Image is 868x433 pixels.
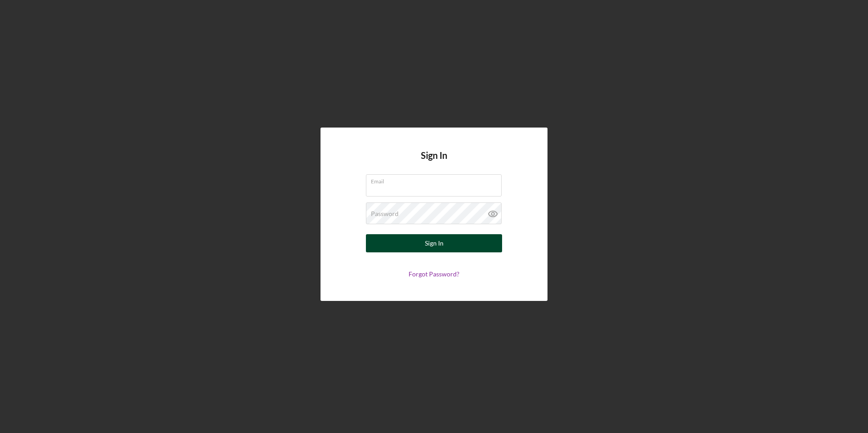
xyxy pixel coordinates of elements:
label: Password [371,210,399,217]
label: Email [371,175,502,185]
div: Sign In [425,234,444,252]
button: Sign In [366,234,502,252]
a: Forgot Password? [409,270,459,278]
h4: Sign In [421,150,447,174]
